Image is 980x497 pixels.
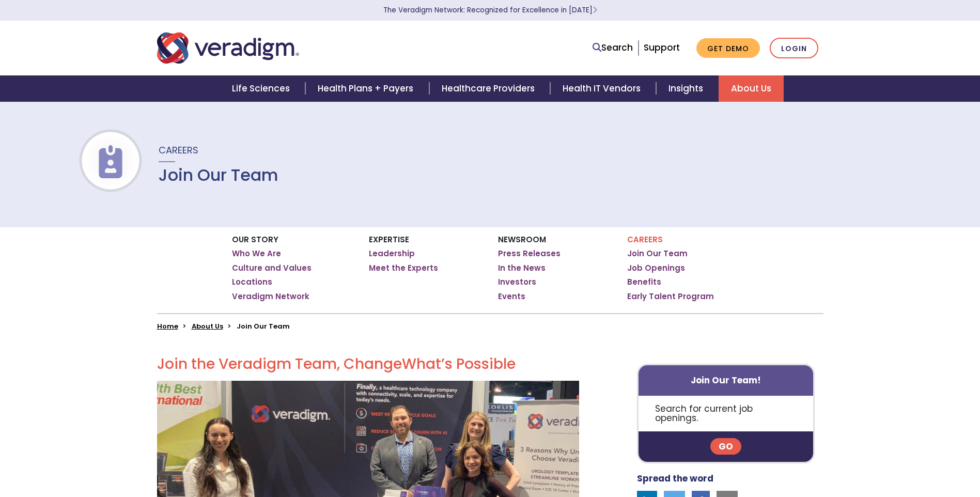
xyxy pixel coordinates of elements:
[498,277,536,287] a: Investors
[157,355,579,373] h2: Join the Veradigm Team, Change
[696,38,760,58] a: Get Demo
[637,472,713,485] strong: Spread the word
[710,438,741,455] a: Go
[498,291,525,302] a: Events
[644,41,680,54] a: Support
[369,263,438,273] a: Meet the Experts
[593,41,633,55] a: Search
[627,248,688,259] a: Join Our Team
[691,374,761,386] strong: Join Our Team!
[498,248,561,259] a: Press Releases
[639,396,814,431] p: Search for current job openings.
[232,277,272,287] a: Locations
[770,38,818,59] a: Login
[369,248,415,259] a: Leadership
[220,75,305,102] a: Life Sciences
[627,263,685,273] a: Job Openings
[402,354,516,374] span: What’s Possible
[157,31,299,65] img: Veradigm logo
[192,321,223,331] a: About Us
[498,263,546,273] a: In the News
[383,5,597,15] a: The Veradigm Network: Recognized for Excellence in [DATE]Learn More
[593,5,597,15] span: Learn More
[232,263,312,273] a: Culture and Values
[305,75,429,102] a: Health Plans + Payers
[232,248,281,259] a: Who We Are
[429,75,550,102] a: Healthcare Providers
[656,75,719,102] a: Insights
[232,291,309,302] a: Veradigm Network
[159,144,198,157] span: Careers
[719,75,784,102] a: About Us
[627,277,661,287] a: Benefits
[550,75,656,102] a: Health IT Vendors
[157,321,178,331] a: Home
[627,291,714,302] a: Early Talent Program
[159,165,278,185] h1: Join Our Team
